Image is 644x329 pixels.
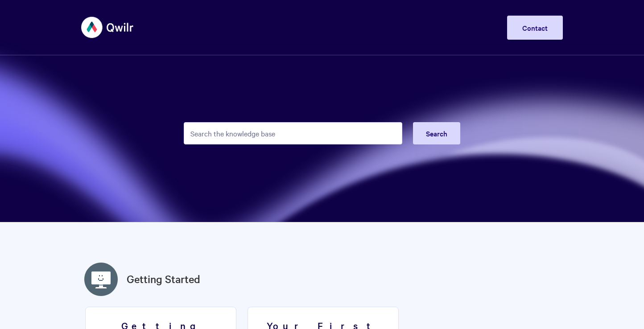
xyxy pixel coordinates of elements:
button: Search [413,122,460,144]
span: Search [426,128,447,138]
img: Qwilr Help Center [81,11,134,44]
input: Search the knowledge base [184,122,402,144]
a: Contact [507,16,563,40]
a: Getting Started [127,271,200,287]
